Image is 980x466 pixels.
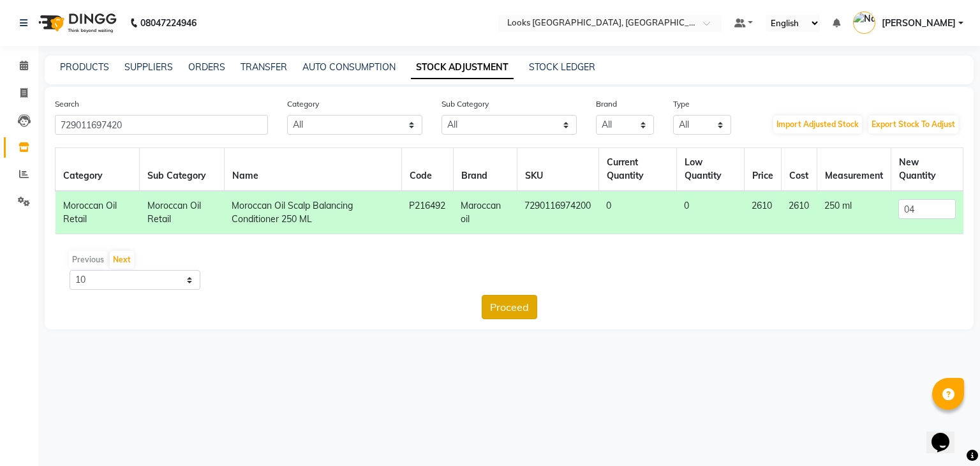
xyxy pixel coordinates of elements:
a: STOCK LEDGER [529,61,595,73]
td: 7290116974200 [517,191,598,234]
td: Moroccan Oil Retail [56,191,140,234]
th: Sub Category [140,148,224,192]
button: Export Stock To Adjust [868,116,958,133]
th: Category [56,148,140,192]
button: Next [110,251,134,269]
th: Name [224,148,401,192]
th: Current Quantity [598,148,676,192]
button: Proceed [482,295,537,319]
label: Type [673,98,690,110]
th: Code [401,148,453,192]
td: Moroccan Oil Scalp Balancing Conditioner 250 ML [224,191,401,234]
span: [PERSON_NAME] [882,17,956,30]
th: Price [744,148,781,192]
a: ORDERS [188,61,225,73]
th: Brand [453,148,517,192]
a: STOCK ADJUSTMENT [411,56,514,79]
a: TRANSFER [241,61,287,73]
iframe: chat widget [926,415,967,453]
td: 0 [676,191,744,234]
a: SUPPLIERS [124,61,173,73]
td: 2610 [781,191,817,234]
td: 2610 [744,191,781,234]
th: Cost [781,148,817,192]
th: Low Quantity [676,148,744,192]
th: SKU [517,148,598,192]
img: logo [33,5,120,41]
label: Sub Category [442,98,489,110]
th: Measurement [817,148,891,192]
th: New Quantity [891,148,963,192]
button: Import Adjusted Stock [773,116,862,133]
td: P216492 [401,191,453,234]
td: 250 ml [817,191,891,234]
a: AUTO CONSUMPTION [302,61,396,73]
b: 08047224946 [140,5,197,41]
label: Search [55,98,79,110]
td: 0 [598,191,676,234]
td: Maroccan oil [453,191,517,234]
input: Search Product [55,115,268,135]
img: Naveendra Prasad [853,11,875,34]
a: PRODUCTS [60,61,109,73]
label: Category [287,98,319,110]
td: Moroccan Oil Retail [140,191,224,234]
label: Brand [596,98,617,110]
